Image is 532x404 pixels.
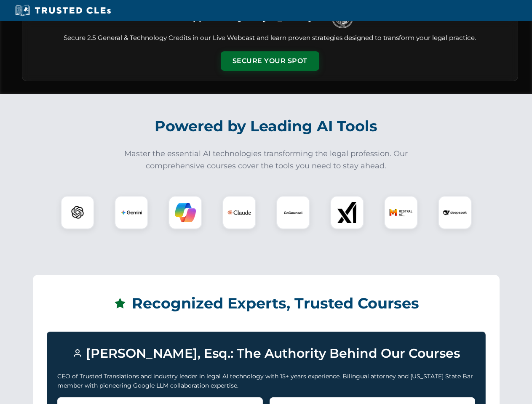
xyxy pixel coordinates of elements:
[175,202,196,223] img: Copilot Logo
[47,289,486,318] h2: Recognized Experts, Trusted Courses
[119,148,414,172] p: Master the essential AI technologies transforming the legal profession. Our comprehensive courses...
[276,196,310,229] div: CoCounsel
[227,201,251,224] img: Claude Logo
[389,201,413,224] img: Mistral AI Logo
[330,196,364,229] div: xAI
[13,4,113,17] img: Trusted CLEs
[115,196,148,229] div: Gemini
[283,202,304,223] img: CoCounsel Logo
[337,202,358,223] img: xAI Logo
[61,196,94,229] div: ChatGPT
[57,372,475,391] p: CEO of Trusted Translations and industry leader in legal AI technology with 15+ years experience....
[443,201,467,224] img: DeepSeek Logo
[65,200,90,225] img: ChatGPT Logo
[384,196,418,229] div: Mistral AI
[121,202,142,223] img: Gemini Logo
[222,196,256,229] div: Claude
[438,196,472,229] div: DeepSeek
[32,33,508,43] p: Secure 2.5 General & Technology Credits in our Live Webcast and learn proven strategies designed ...
[33,112,500,141] h2: Powered by Leading AI Tools
[57,342,475,365] h3: [PERSON_NAME], Esq.: The Authority Behind Our Courses
[168,196,202,229] div: Copilot
[221,51,319,71] button: Secure Your Spot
